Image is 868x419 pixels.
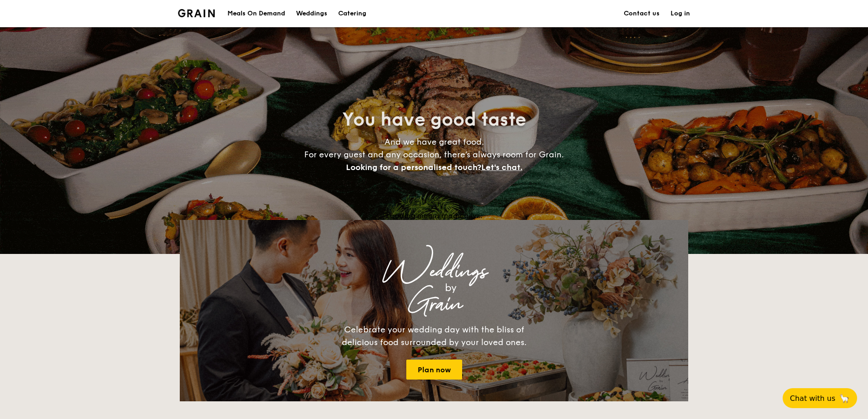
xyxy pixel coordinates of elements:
div: Weddings [260,263,608,280]
span: 🦙 [839,393,850,404]
div: Loading menus magically... [180,211,688,220]
div: by [293,280,608,296]
div: Grain [260,296,608,312]
button: Chat with us🦙 [783,388,857,408]
div: Celebrate your wedding day with the bliss of delicious food surrounded by your loved ones. [332,323,536,349]
img: Grain [178,9,215,17]
a: Logotype [178,9,215,17]
span: Chat with us [790,394,835,403]
span: Let's chat. [481,162,523,172]
a: Plan now [406,360,462,380]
